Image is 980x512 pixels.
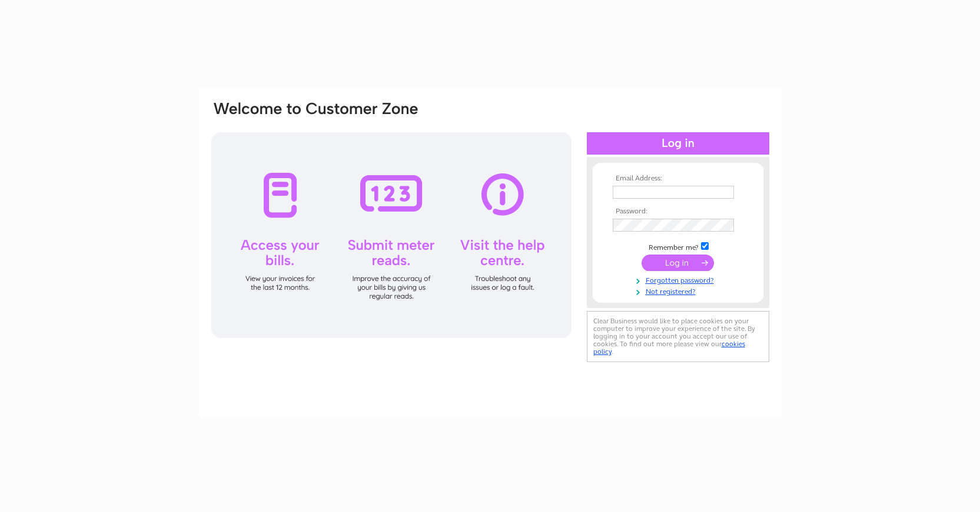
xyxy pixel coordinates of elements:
[610,240,746,252] td: Remember me?
[642,255,714,271] input: Submit
[610,175,746,183] th: Email Address:
[593,340,745,356] a: cookies policy
[613,285,746,296] a: Not registered?
[610,208,746,216] th: Password:
[613,274,746,285] a: Forgotten password?
[587,311,769,362] div: Clear Business would like to place cookies on your computer to improve your experience of the sit...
